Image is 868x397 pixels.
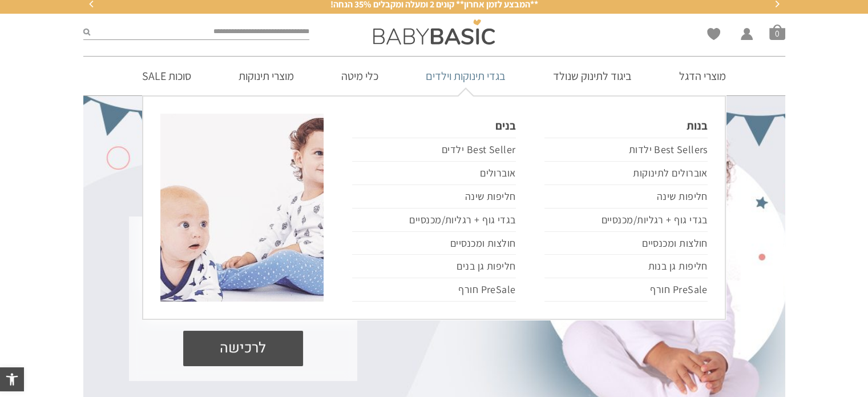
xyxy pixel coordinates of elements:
[544,278,708,302] a: PreSale חורף
[544,185,708,208] a: חליפות שינה
[352,114,515,138] a: בנים
[662,57,743,95] a: מוצרי הדגל
[373,19,495,45] img: Baby Basic בגדי תינוקות וילדים אונליין
[707,28,720,44] span: Wishlist
[544,255,708,278] a: חליפות גן בנות
[221,57,311,95] a: מוצרי תינוקות
[125,57,208,95] a: סוכות SALE
[183,331,303,366] a: לרכישה
[352,255,515,278] a: חליפות גן בנים
[352,208,515,232] a: בגדי גוף + רגליות/מכנסיים
[409,57,523,95] a: בגדי תינוקות וילדים
[352,162,515,185] a: אוברולים
[707,28,720,40] a: Wishlist
[769,24,785,40] span: סל קניות
[544,232,708,255] a: חולצות ומכנסיים
[544,138,708,162] a: Best Sellers ילדות
[536,57,649,95] a: ביגוד לתינוק שנולד
[352,185,515,208] a: חליפות שינה
[352,278,515,302] a: PreSale חורף
[544,162,708,185] a: אוברולים לתינוקות
[352,138,515,162] a: Best Seller ילדים
[324,57,395,95] a: כלי מיטה
[352,232,515,255] a: חולצות ומכנסיים
[769,24,785,40] a: סל קניות0
[192,331,294,366] span: לרכישה
[544,114,708,138] a: בנות
[544,208,708,232] a: בגדי גוף + רגליות/מכנסיים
